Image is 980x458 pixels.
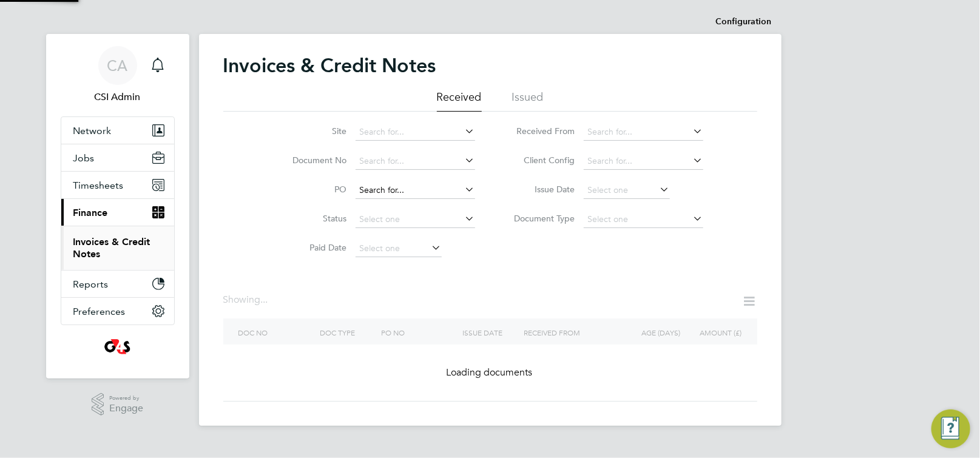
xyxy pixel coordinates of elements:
[584,211,703,228] input: Select one
[277,184,347,195] label: PO
[261,294,268,306] span: ...
[46,34,189,379] nav: Main navigation
[356,182,475,199] input: Search for...
[73,236,150,260] a: Invoices & Credit Notes
[512,90,544,112] li: Issued
[109,403,143,414] span: Engage
[505,155,575,166] label: Client Config
[584,153,703,170] input: Search for...
[61,199,174,226] button: Finance
[584,124,703,141] input: Search for...
[73,152,95,164] span: Jobs
[61,271,174,297] button: Reports
[61,226,174,270] div: Finance
[61,144,174,171] button: Jobs
[61,172,174,198] button: Timesheets
[61,298,174,325] button: Preferences
[61,337,175,357] a: Go to home page
[277,242,347,253] label: Paid Date
[61,46,175,104] a: CACSI Admin
[107,58,128,73] span: CA
[505,213,575,224] label: Document Type
[61,90,175,104] span: CSI Admin
[277,213,347,224] label: Status
[716,10,772,34] li: Configuration
[102,337,133,357] img: g4sssuk-logo-retina.png
[277,155,347,166] label: Document No
[73,278,109,290] span: Reports
[505,184,575,195] label: Issue Date
[61,117,174,144] button: Network
[223,294,271,306] div: Showing
[931,409,970,448] button: Engage Resource Center
[277,126,347,136] label: Site
[92,393,143,416] a: Powered byEngage
[505,126,575,136] label: Received From
[437,90,482,112] li: Received
[584,182,670,199] input: Select one
[73,180,124,191] span: Timesheets
[356,240,442,257] input: Select one
[356,211,475,228] input: Select one
[356,153,475,170] input: Search for...
[109,393,143,403] span: Powered by
[73,207,108,218] span: Finance
[223,53,436,78] h2: Invoices & Credit Notes
[73,306,126,317] span: Preferences
[356,124,475,141] input: Search for...
[73,125,112,136] span: Network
